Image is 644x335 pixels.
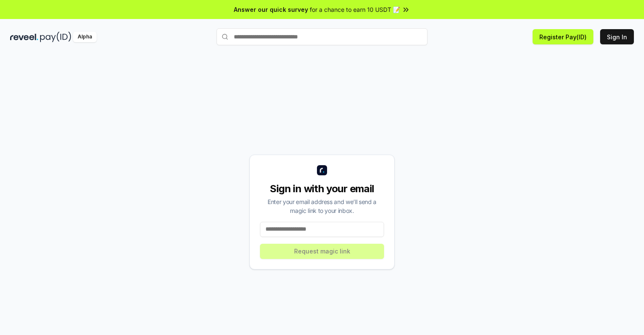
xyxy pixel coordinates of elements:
span: Answer our quick survey [234,5,308,14]
button: Sign In [600,29,634,44]
div: Alpha [73,32,97,42]
img: pay_id [40,32,71,42]
img: logo_small [317,165,327,175]
button: Register Pay(ID) [533,29,593,44]
div: Enter your email address and we’ll send a magic link to your inbox. [260,197,384,215]
img: reveel_dark [10,32,38,42]
span: for a chance to earn 10 USDT 📝 [310,5,400,14]
div: Sign in with your email [260,182,384,196]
